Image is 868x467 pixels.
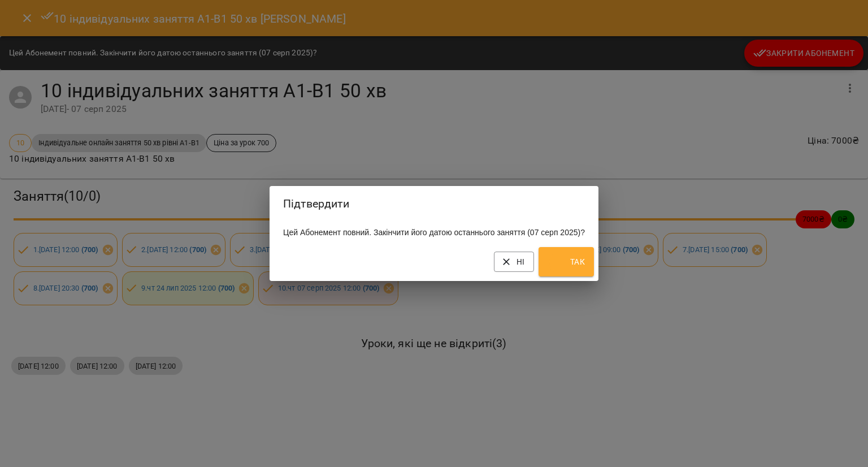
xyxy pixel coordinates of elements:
[283,195,585,213] h2: Підтвердити
[494,252,534,272] button: Ні
[270,222,598,243] div: Цей Абонемент повний. Закінчити його датою останнього заняття (07 серп 2025)?
[503,255,525,269] span: Ні
[548,250,585,273] span: Так
[539,247,594,276] button: Так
